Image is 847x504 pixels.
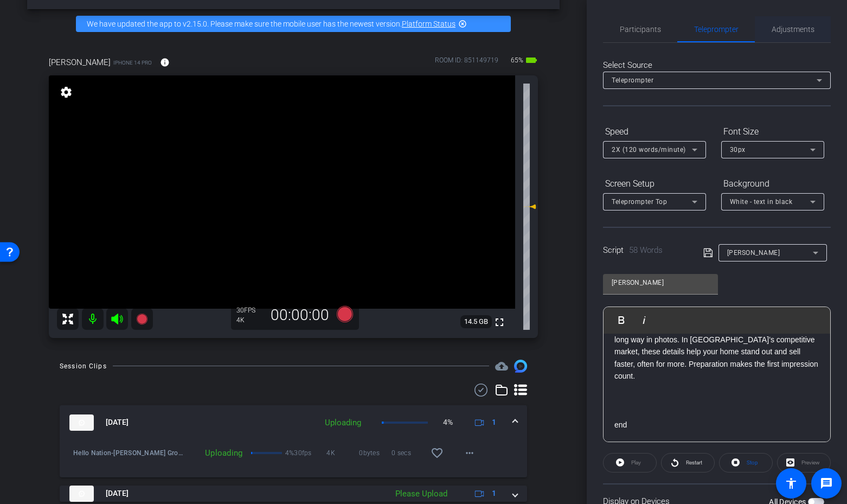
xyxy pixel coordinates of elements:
a: Platform Status [402,20,455,28]
input: Title [612,276,709,289]
span: Restart [686,460,702,465]
p: end [614,419,819,431]
span: [PERSON_NAME] [49,56,111,68]
button: Restart [661,453,715,473]
span: 58 Words [629,245,663,255]
span: iPhone 14 Pro [113,59,152,67]
span: 4K [326,448,359,458]
div: Script [603,244,688,257]
mat-icon: accessibility [785,477,798,490]
div: Session Clips [60,361,107,372]
p: 4% [443,417,453,428]
mat-expansion-panel-header: thumb-nail[DATE]Please Upload1 [60,486,527,502]
span: FPS [244,307,255,314]
mat-icon: battery_std [525,54,538,67]
div: Uploading [319,417,367,429]
span: Teleprompter [612,76,653,84]
img: thumb-nail [69,486,94,502]
div: 00:00:00 [264,306,336,324]
mat-icon: fullscreen [493,316,506,329]
mat-icon: more_horiz [463,446,476,460]
span: Teleprompter [694,25,739,33]
mat-icon: settings [59,86,74,99]
div: 30 [236,306,264,315]
mat-icon: 0 dB [523,200,536,213]
mat-icon: favorite_border [431,446,444,460]
span: 65% [509,52,525,69]
span: White - text in black [730,198,793,206]
span: Adjustments [772,25,814,33]
mat-icon: info [160,58,170,67]
span: Stop [747,460,758,465]
div: Screen Setup [603,175,706,193]
span: [PERSON_NAME] [727,249,780,257]
p: Before listing, tackle the easy wins. Declutter rooms, add fresh paint, and boost curb appeal wit... [614,297,819,382]
span: Participants [620,25,661,33]
div: ROOM ID: 851149719 [435,55,498,71]
div: We have updated the app to v2.15.0. Please make sure the mobile user has the newest version. [76,16,511,32]
img: Session clips [514,360,527,373]
span: 1 [492,488,496,499]
span: Teleprompter Top [612,198,667,206]
span: 14.5 GB [460,315,492,328]
span: Hello Nation-[PERSON_NAME] Group-2025-10-07-14-31-57-400-0 [73,448,185,458]
span: 30px [730,146,746,154]
div: Speed [603,123,706,141]
span: 2X (120 words/minute) [612,146,686,154]
mat-icon: cloud_upload [495,360,508,373]
span: 30fps [294,448,326,458]
div: Select Source [603,59,831,72]
span: 0bytes [359,448,392,458]
div: Please Upload [390,488,453,500]
button: Stop [719,453,773,473]
div: Background [721,175,824,193]
mat-icon: highlight_off [458,20,467,28]
div: Font Size [721,123,824,141]
span: 0 secs [392,448,424,458]
span: Destinations for your clips [495,360,508,373]
p: 4% [285,448,294,458]
span: 1 [492,417,496,428]
button: Italic (⌘I) [634,309,655,331]
div: 4K [236,316,264,324]
mat-expansion-panel-header: thumb-nail[DATE]Uploading4%1 [60,405,527,440]
div: thumb-nail[DATE]Uploading4%1 [60,440,527,477]
img: thumb-nail [69,414,94,431]
span: [DATE] [106,488,129,499]
span: [DATE] [106,417,129,428]
mat-icon: message [820,477,833,490]
div: Uploading [185,448,248,458]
